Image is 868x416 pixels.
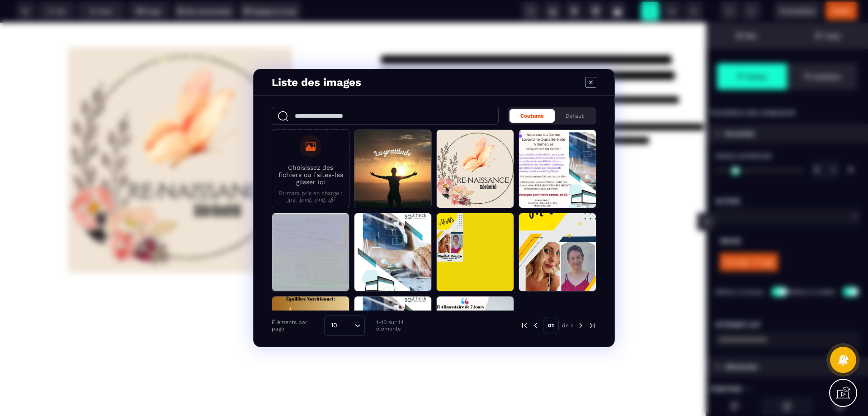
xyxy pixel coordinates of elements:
[68,25,292,250] img: dc84c39fb71acecdb04009c633c31736_Copie_de_Re-Naissance_(1).png
[532,321,540,330] img: précédent
[548,322,554,329] font: 01
[277,164,344,186] p: Choisissez des fichiers ou faites-les glisser ici
[331,321,337,329] font: 10
[588,321,596,330] img: suivant
[520,113,544,119] span: Coutume
[562,322,574,329] font: de 2
[272,76,361,89] h4: Liste des images
[376,319,427,332] p: 1-10 sur 14 éléments
[577,321,585,330] img: suivant
[504,133,549,178] img: svg+xml;base64,PHN2ZyB4bWxucz0iaHR0cDovL3d3dy53My5vcmcvMjAwMC9zdmciIHdpZHRoPSIxMDAiIHZpZXdCb3g9Ij...
[566,113,584,119] span: Défaut
[340,320,352,330] input: Rechercher une option
[520,321,528,330] img: précédent
[324,315,365,336] div: Rechercher une option
[277,190,344,203] p: Formats pris en charge : .jpg, .jpeg, .png, .gif
[272,319,320,332] p: Éléments par page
